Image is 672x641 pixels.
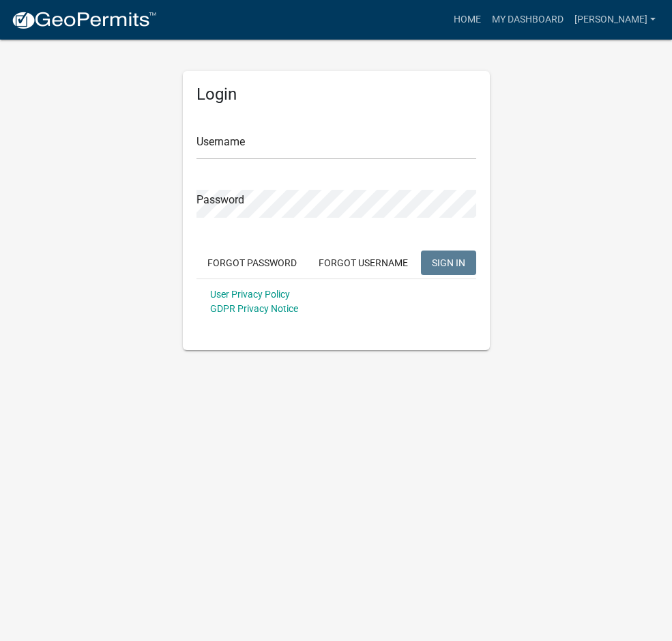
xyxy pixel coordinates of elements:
[448,7,486,33] a: Home
[569,7,661,33] a: [PERSON_NAME]
[486,7,569,33] a: My Dashboard
[421,251,476,275] button: SIGN IN
[196,85,476,104] h5: Login
[432,257,465,268] span: SIGN IN
[210,303,298,314] a: GDPR Privacy Notice
[196,251,308,275] button: Forgot Password
[308,251,419,275] button: Forgot Username
[210,289,290,300] a: User Privacy Policy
